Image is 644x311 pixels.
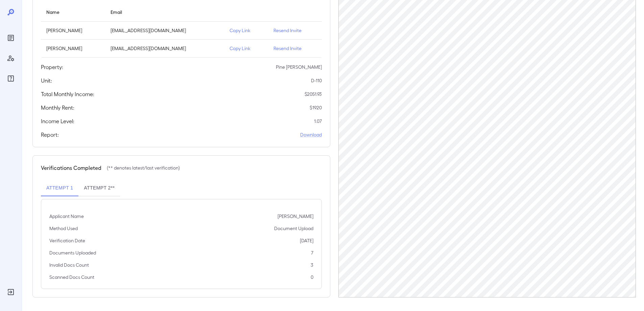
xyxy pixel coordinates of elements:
[314,118,322,125] p: 1.07
[49,274,94,281] p: Scanned Docs Count
[5,287,16,297] div: Log Out
[49,225,78,232] p: Method Used
[311,77,322,84] p: D-110
[49,237,85,244] p: Verification Date
[41,131,59,139] h5: Report:
[311,262,313,268] p: 3
[273,27,316,34] p: Resend Invite
[5,53,16,64] div: Manage Users
[41,76,52,85] h5: Unit:
[78,180,120,196] button: Attempt 2**
[230,27,263,34] p: Copy Link
[311,249,313,256] p: 7
[311,274,313,281] p: 0
[49,262,89,268] p: Invalid Docs Count
[300,237,313,244] p: [DATE]
[41,2,105,22] th: Name
[111,45,219,52] p: [EMAIL_ADDRESS][DOMAIN_NAME]
[276,64,322,70] p: Pine [PERSON_NAME]
[105,2,224,22] th: Email
[49,249,96,256] p: Documents Uploaded
[41,90,94,98] h5: Total Monthly Income:
[278,213,313,220] p: [PERSON_NAME]
[46,45,100,52] p: [PERSON_NAME]
[230,45,263,52] p: Copy Link
[274,225,313,232] p: Document Upload
[41,164,101,172] h5: Verifications Completed
[49,213,84,220] p: Applicant Name
[41,2,322,58] table: simple table
[41,117,74,125] h5: Income Level:
[46,27,100,34] p: [PERSON_NAME]
[41,63,63,71] h5: Property:
[5,32,16,43] div: Reports
[41,180,78,196] button: Attempt 1
[305,91,322,97] p: $ 2051.93
[5,73,16,84] div: FAQ
[310,104,322,111] p: $ 1920
[41,104,74,112] h5: Monthly Rent:
[107,164,180,171] p: (** denotes latest/last verification)
[300,131,322,138] a: Download
[111,27,219,34] p: [EMAIL_ADDRESS][DOMAIN_NAME]
[273,45,316,52] p: Resend Invite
